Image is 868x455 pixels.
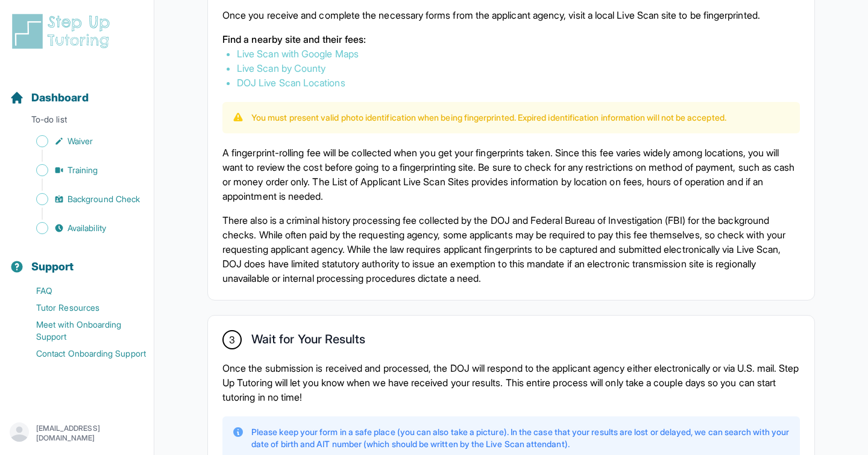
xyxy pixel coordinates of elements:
[10,162,154,179] a: Training
[251,332,365,351] h2: Wait for Your Results
[5,239,149,280] button: Support
[10,422,144,444] button: [EMAIL_ADDRESS][DOMAIN_NAME]
[68,193,140,205] span: Background Check
[68,135,93,147] span: Waiver
[10,12,117,51] img: logo
[10,316,154,345] a: Meet with Onboarding Support
[222,145,800,203] p: A fingerprint-rolling fee will be collected when you get your fingerprints taken. Since this fee ...
[10,191,154,208] a: Background Check
[36,424,144,443] p: [EMAIL_ADDRESS][DOMAIN_NAME]
[222,213,800,285] p: There also is a criminal history processing fee collected by the DOJ and Federal Bureau of Invest...
[237,62,325,74] a: Live Scan by County
[251,426,790,450] p: Please keep your form in a safe place (you can also take a picture). In the case that your result...
[229,332,235,347] span: 3
[237,77,345,89] a: DOJ Live Scan Locations
[10,133,154,150] a: Waiver
[251,112,726,124] p: You must present valid photo identification when being fingerprinted. Expired identification info...
[10,282,154,299] a: FAQ
[5,70,149,111] button: Dashboard
[10,345,154,362] a: Contact Onboarding Support
[10,89,89,106] a: Dashboard
[31,258,74,275] span: Support
[10,220,154,237] a: Availability
[68,222,106,234] span: Availability
[222,361,800,404] p: Once the submission is received and processed, the DOJ will respond to the applicant agency eithe...
[68,164,98,176] span: Training
[5,113,149,130] p: To-do list
[237,48,359,60] a: Live Scan with Google Maps
[31,89,89,106] span: Dashboard
[222,32,800,46] p: Find a nearby site and their fees:
[10,299,154,316] a: Tutor Resources
[222,8,800,22] p: Once you receive and complete the necessary forms from the applicant agency, visit a local Live S...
